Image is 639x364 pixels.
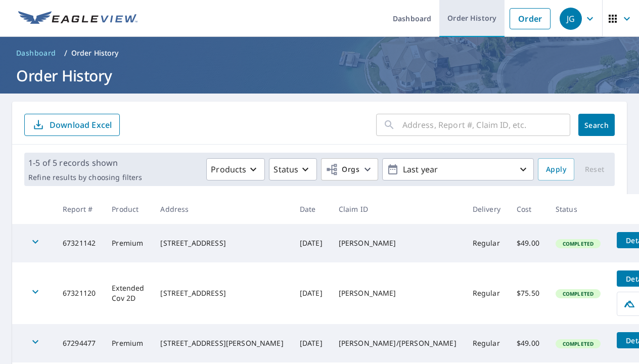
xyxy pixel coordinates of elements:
[331,194,465,224] th: Claim ID
[538,158,574,180] button: Apply
[292,194,331,224] th: Date
[321,158,378,180] button: Orgs
[160,238,283,248] div: [STREET_ADDRESS]
[331,262,465,324] td: [PERSON_NAME]
[211,163,246,175] p: Products
[382,158,534,180] button: Last year
[402,111,570,139] input: Address, Report #, Claim ID, etc.
[55,324,104,362] td: 67294477
[465,262,509,324] td: Regular
[465,324,509,362] td: Regular
[560,8,582,30] div: JG
[586,120,607,130] span: Search
[104,194,152,224] th: Product
[465,194,509,224] th: Delivery
[509,262,547,324] td: $75.50
[546,163,566,176] span: Apply
[104,324,152,362] td: Premium
[12,65,627,86] h1: Order History
[547,194,609,224] th: Status
[206,158,265,180] button: Products
[50,119,112,130] p: Download Excel
[273,163,298,175] p: Status
[16,48,56,58] span: Dashboard
[71,48,119,58] p: Order History
[64,47,67,59] li: /
[160,288,283,298] div: [STREET_ADDRESS]
[24,114,120,136] button: Download Excel
[160,338,283,348] div: [STREET_ADDRESS][PERSON_NAME]
[509,224,547,262] td: $49.00
[578,114,615,136] button: Search
[292,324,331,362] td: [DATE]
[557,240,600,247] span: Completed
[510,8,551,29] a: Order
[509,194,547,224] th: Cost
[326,163,359,176] span: Orgs
[509,324,547,362] td: $49.00
[399,161,517,178] p: Last year
[104,262,152,324] td: Extended Cov 2D
[152,194,291,224] th: Address
[292,224,331,262] td: [DATE]
[12,45,60,61] a: Dashboard
[292,262,331,324] td: [DATE]
[55,262,104,324] td: 67321120
[331,324,465,362] td: [PERSON_NAME]/[PERSON_NAME]
[28,173,142,182] p: Refine results by choosing filters
[55,224,104,262] td: 67321142
[465,224,509,262] td: Regular
[18,11,138,26] img: EV Logo
[12,45,627,61] nav: breadcrumb
[269,158,317,180] button: Status
[557,340,600,347] span: Completed
[557,290,600,297] span: Completed
[28,157,142,169] p: 1-5 of 5 records shown
[331,224,465,262] td: [PERSON_NAME]
[55,194,104,224] th: Report #
[104,224,152,262] td: Premium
